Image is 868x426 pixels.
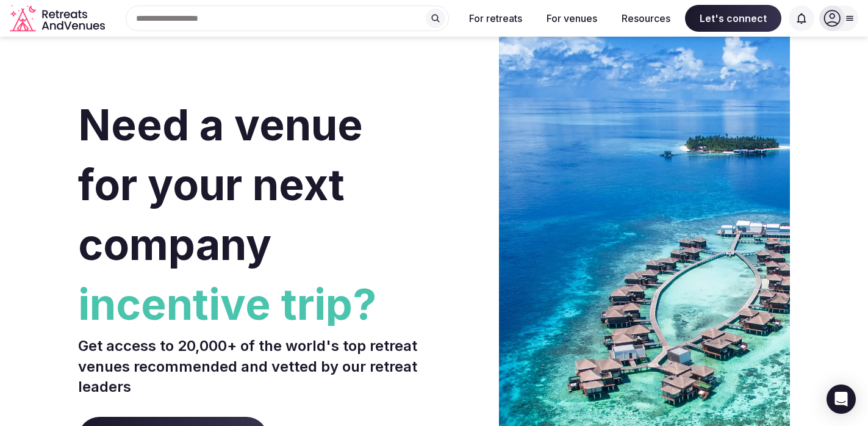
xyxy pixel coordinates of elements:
button: For venues [537,5,607,32]
a: Visit the homepage [10,5,107,32]
button: For retreats [459,5,532,32]
svg: Retreats and Venues company logo [10,5,107,32]
button: Resources [612,5,680,32]
p: Get access to 20,000+ of the world's top retreat venues recommended and vetted by our retreat lea... [78,336,429,397]
span: Let's connect [685,5,781,32]
div: Open Intercom Messenger [827,384,856,414]
span: Need a venue for your next company [78,99,363,270]
span: incentive trip? [78,275,429,334]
